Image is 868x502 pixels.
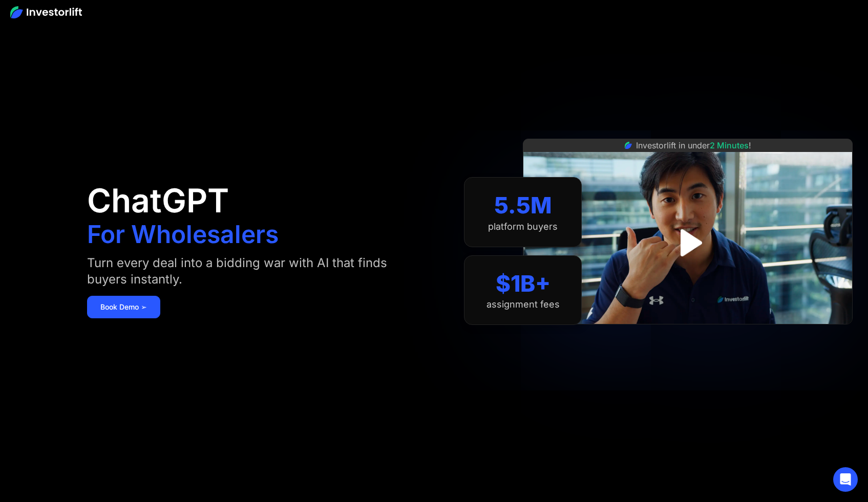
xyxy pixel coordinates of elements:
div: Investorlift in under ! [636,139,751,151]
div: Open Intercom Messenger [833,467,858,492]
div: assignment fees [486,299,560,310]
iframe: Customer reviews powered by Trustpilot [611,330,765,342]
div: platform buyers [488,221,558,232]
div: $1B+ [496,270,551,297]
span: 2 Minutes [710,140,749,150]
a: Book Demo ➢ [87,296,160,318]
h1: For Wholesalers [87,222,279,247]
div: Turn every deal into a bidding war with AI that finds buyers instantly. [87,255,408,288]
div: 5.5M [494,192,552,219]
a: open lightbox [665,220,711,266]
h1: ChatGPT [87,184,229,217]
